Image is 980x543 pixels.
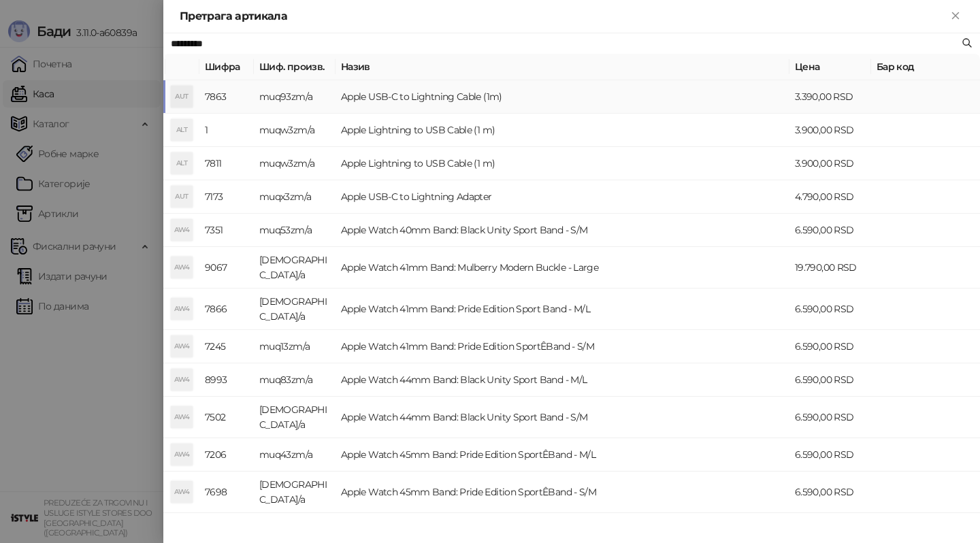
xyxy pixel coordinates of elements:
td: muq83zm/a [254,363,336,397]
td: 7698 [199,472,254,513]
td: 6.590,00 RSD [789,397,871,438]
td: Apple Lightning to USB Cable (1 m) [336,114,789,147]
div: AW4 [171,406,193,428]
td: Apple USB-C to Lightning Adapter [336,180,789,214]
th: Бар код [871,54,980,80]
div: ALT [171,152,193,174]
th: Шиф. произв. [254,54,336,80]
td: muq53zm/a [254,214,336,247]
td: [DEMOGRAPHIC_DATA]/a [254,397,336,438]
td: 7173 [199,180,254,214]
td: muq93zm/a [254,80,336,114]
th: Шифра [199,54,254,80]
td: [DEMOGRAPHIC_DATA]/a [254,289,336,330]
td: muq43zm/a [254,438,336,472]
td: Apple Watch 45mm Band: Pride Edition SportÊBand - M/L [336,438,789,472]
div: AW4 [171,369,193,391]
td: [DEMOGRAPHIC_DATA]/a [254,472,336,513]
button: Close [947,8,964,24]
td: [DEMOGRAPHIC_DATA]/a [254,247,336,289]
td: 6.590,00 RSD [789,363,871,397]
div: AUT [171,86,193,108]
div: ALT [171,119,193,141]
div: AW4 [171,481,193,503]
div: AUT [171,186,193,208]
td: 7245 [199,330,254,363]
td: muqw3zm/a [254,147,336,180]
td: 6.590,00 RSD [789,330,871,363]
td: Apple Watch 45mm Band: Pride Edition SportÊBand - S/M [336,472,789,513]
td: 8993 [199,363,254,397]
td: Apple Watch 41mm Band: Pride Edition SportÊBand - S/M [336,330,789,363]
td: Apple Watch 44mm Band: Black Unity Sport Band - S/M [336,397,789,438]
td: 7811 [199,147,254,180]
td: 4.790,00 RSD [789,180,871,214]
div: Претрага артикала [180,8,947,24]
div: AW4 [171,335,193,357]
td: 7863 [199,80,254,114]
div: AW4 [171,444,193,465]
td: Apple Watch 41mm Band: Pride Edition Sport Band - M/L [336,289,789,330]
td: Apple Watch 44mm Band: Black Unity Sport Band - M/L [336,363,789,397]
td: 7502 [199,397,254,438]
td: 1 [199,114,254,147]
th: Назив [336,54,789,80]
td: 7866 [199,289,254,330]
td: 6.590,00 RSD [789,289,871,330]
th: Цена [789,54,871,80]
td: muqw3zm/a [254,114,336,147]
td: 19.790,00 RSD [789,247,871,289]
td: Apple USB-C to Lightning Cable (1m) [336,80,789,114]
td: 3.390,00 RSD [789,80,871,114]
td: muqx3zm/a [254,180,336,214]
td: 3.900,00 RSD [789,114,871,147]
td: muq13zm/a [254,330,336,363]
td: 7206 [199,438,254,472]
td: 6.590,00 RSD [789,214,871,247]
td: 6.590,00 RSD [789,472,871,513]
td: Apple Watch 40mm Band: Black Unity Sport Band - S/M [336,214,789,247]
td: 7351 [199,214,254,247]
td: 9067 [199,247,254,289]
div: AW4 [171,257,193,278]
div: AW4 [171,298,193,320]
td: Apple Watch 41mm Band: Mulberry Modern Buckle - Large [336,247,789,289]
td: 3.900,00 RSD [789,147,871,180]
div: AW4 [171,219,193,241]
td: 6.590,00 RSD [789,438,871,472]
td: Apple Lightning to USB Cable (1 m) [336,147,789,180]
